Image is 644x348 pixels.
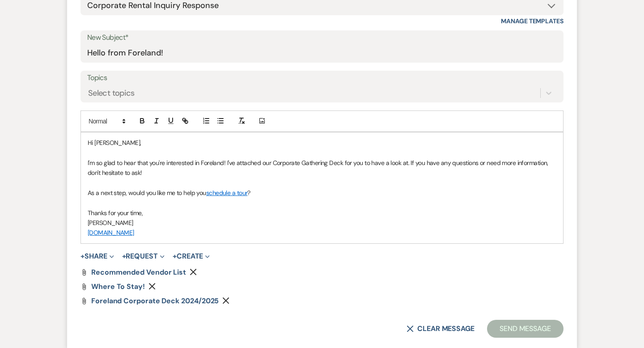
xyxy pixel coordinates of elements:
[91,296,219,306] span: Foreland Corporate Deck 2024/2025
[91,282,145,291] span: Where to stay!
[87,31,557,44] label: New Subject*
[88,188,556,198] p: As a next step, would you like me to help you ?
[206,189,248,197] a: schedule a tour
[122,253,165,260] button: Request
[88,208,556,218] p: Thanks for your time,
[91,267,186,277] span: Recommended Vendor List
[80,253,85,260] span: +
[487,320,563,338] button: Send Message
[173,253,177,260] span: +
[91,283,145,290] a: Where to stay!
[88,218,556,228] p: [PERSON_NAME]
[88,138,556,148] p: Hi [PERSON_NAME],
[80,253,114,260] button: Share
[88,229,134,237] a: [DOMAIN_NAME]
[173,253,210,260] button: Create
[407,325,475,332] button: Clear message
[88,158,556,178] p: I'm so glad to hear that you're interested in Foreland! I've attached our Corporate Gathering Dec...
[91,297,219,305] a: Foreland Corporate Deck 2024/2025
[122,253,126,260] span: +
[501,17,563,25] a: Manage Templates
[87,72,557,85] label: Topics
[91,269,186,276] a: Recommended Vendor List
[88,87,135,99] div: Select topics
